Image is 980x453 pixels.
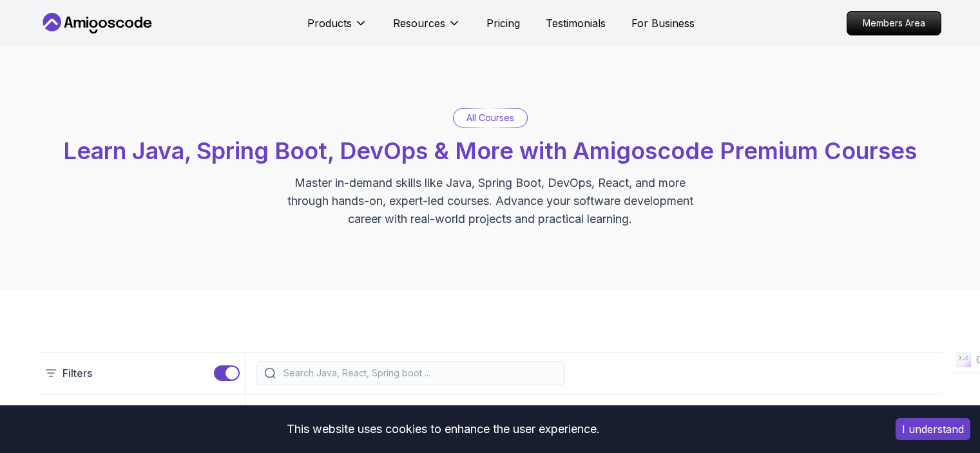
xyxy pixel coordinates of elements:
[486,15,520,31] a: Pricing
[393,15,445,31] p: Resources
[281,367,557,380] input: Search Java, React, Spring boot ...
[62,365,92,381] p: Filters
[307,15,352,31] p: Products
[466,111,514,124] p: All Courses
[62,405,88,420] h2: Type
[631,15,695,31] a: For Business
[896,418,970,440] button: Accept cookies
[10,415,876,443] div: This website uses cookies to enhance the user experience.
[307,15,367,41] button: Products
[63,137,917,165] span: Learn Java, Spring Boot, DevOps & More with Amigoscode Premium Courses
[847,12,941,35] p: Members Area
[847,11,941,35] a: Members Area
[546,15,606,31] a: Testimonials
[274,174,707,228] p: Master in-demand skills like Java, Spring Boot, DevOps, React, and more through hands-on, expert-...
[393,15,461,41] button: Resources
